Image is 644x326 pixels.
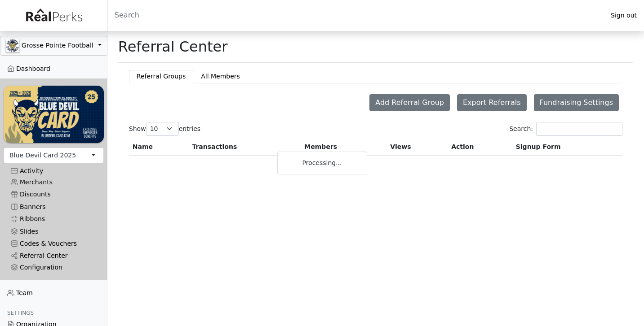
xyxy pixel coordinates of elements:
a: Referral Center [4,250,104,262]
a: Codes & Vouchers [4,238,104,250]
a: Discounts [4,188,104,200]
input: Search [107,4,604,26]
a: Sign out [604,9,644,22]
th: Transactions [188,139,301,156]
th: Action [448,139,512,156]
div: Configuration [11,264,97,271]
input: Search: [536,122,622,136]
img: WvZzOez5OCqmO91hHZfJL7W2tJ07LbGMjwPPNJwI.png [4,86,104,143]
th: Members [301,139,386,156]
label: Search: [509,122,622,136]
span: Settings [7,310,34,316]
button: Fundraising Settings [534,94,619,111]
label: Show entries [129,122,200,136]
h1: Referral Center [118,38,228,55]
button: Referral Groups [129,70,193,83]
div: Activity [11,167,97,175]
th: Views [386,139,448,156]
button: All Members [193,70,248,83]
img: GAa1zriJJmkmu1qRtUwg8x1nQwzlKm3DoqW9UgYl.jpg [6,39,19,52]
div: Blue Devil Card 2025 [9,151,76,160]
select: Showentries [146,122,179,136]
a: Merchants [4,176,104,188]
img: real_perks_logo-01.svg [21,5,86,26]
a: Banners [4,201,104,213]
button: Add Referral Group [369,94,450,111]
th: Name [129,139,189,156]
th: Signup Form [512,139,622,156]
div: Processing... [277,152,367,174]
button: Export Referrals [457,94,527,111]
a: Slides [4,225,104,237]
a: Ribbons [4,213,104,225]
